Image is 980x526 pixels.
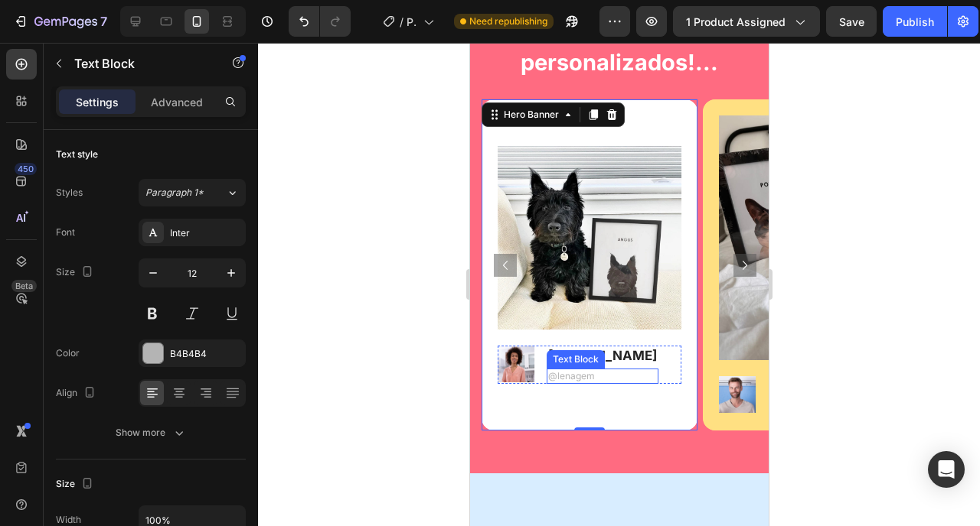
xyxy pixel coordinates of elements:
[151,94,203,110] p: Advanced
[56,148,98,161] div: Text style
[74,54,204,73] p: Text Block
[289,6,351,37] div: Undo/Redo
[56,383,99,404] div: Align
[883,6,947,37] button: Publish
[56,186,83,200] div: Styles
[826,6,877,37] button: Save
[15,163,37,175] div: 450
[56,419,246,446] button: Show more
[263,211,286,234] button: Carousel Next Arrow
[145,186,204,200] span: Paragraph 1*
[686,14,786,30] span: 1 product assigned
[673,6,820,37] button: 1 product assigned
[139,179,246,206] button: Paragraph 1*
[11,280,37,292] div: Beta
[407,14,417,30] span: Product Page - [DATE] 22:22:18
[100,12,107,31] p: 7
[249,73,433,317] img: gempages_432750572815254551-cf819d30-eda2-4097-8e3c-1e4e0ad9c7df.png
[896,14,934,30] div: Publish
[56,474,96,495] div: Size
[400,14,403,30] span: /
[839,15,864,28] span: Save
[249,333,286,370] img: gempages_432750572815254551-2e72f9ef-8087-443f-a517-0fb1a4a3470e.png
[116,425,187,440] div: Show more
[6,6,114,37] button: 7
[56,262,96,283] div: Size
[76,94,119,110] p: Settings
[56,346,80,360] div: Color
[928,451,965,488] div: Open Intercom Messenger
[170,347,242,361] div: B4B4B4
[170,226,242,240] div: Inter
[469,15,547,28] span: Need republishing
[470,43,769,526] iframe: Design area
[56,226,75,239] div: Font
